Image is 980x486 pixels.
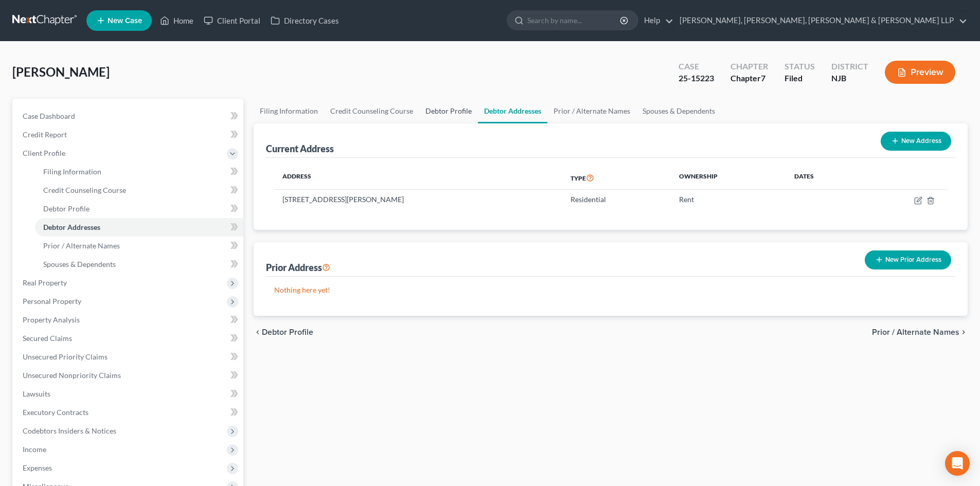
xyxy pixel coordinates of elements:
td: Rent [671,190,786,209]
span: Personal Property [23,297,81,305]
a: [PERSON_NAME], [PERSON_NAME], [PERSON_NAME] & [PERSON_NAME] LLP [674,11,967,30]
button: Prior / Alternate Names chevron_right [872,328,968,336]
i: chevron_left [254,328,262,336]
div: Current Address [266,142,334,155]
span: Codebtors Insiders & Notices [23,426,116,435]
a: Credit Counseling Course [35,181,243,200]
div: NJB [831,73,868,84]
a: Property Analysis [14,311,243,329]
div: Status [785,61,815,73]
td: Residential [562,190,671,209]
span: Case Dashboard [23,112,75,120]
a: Debtor Profile [419,99,478,123]
a: Prior / Alternate Names [35,237,243,255]
span: [PERSON_NAME] [12,64,110,79]
div: District [831,61,868,73]
a: Help [639,11,673,30]
div: Prior Address [266,261,330,274]
span: Expenses [23,463,52,472]
a: Filing Information [254,99,324,123]
span: Client Profile [23,149,65,157]
a: Spouses & Dependents [636,99,721,123]
input: Search by name... [527,11,621,30]
span: Prior / Alternate Names [872,328,959,336]
span: Unsecured Priority Claims [23,352,108,361]
a: Unsecured Nonpriority Claims [14,366,243,385]
div: Chapter [730,61,768,73]
a: Lawsuits [14,385,243,403]
a: Prior / Alternate Names [547,99,636,123]
i: chevron_right [959,328,968,336]
span: 7 [761,73,765,83]
th: Address [274,166,562,190]
div: Case [679,61,714,73]
span: Debtor Profile [262,328,313,336]
a: Spouses & Dependents [35,255,243,274]
div: Filed [785,73,815,84]
div: Open Intercom Messenger [945,451,970,476]
a: Debtor Addresses [478,99,547,123]
span: Spouses & Dependents [43,260,116,268]
th: Ownership [671,166,786,190]
span: New Case [108,17,142,25]
td: [STREET_ADDRESS][PERSON_NAME] [274,190,562,209]
span: Property Analysis [23,315,80,324]
span: Credit Report [23,130,67,139]
span: Executory Contracts [23,408,88,417]
a: Secured Claims [14,329,243,348]
p: Nothing here yet! [274,285,947,295]
span: Lawsuits [23,389,50,398]
a: Executory Contracts [14,403,243,422]
div: Chapter [730,73,768,84]
span: Real Property [23,278,67,287]
span: Secured Claims [23,334,72,343]
span: Credit Counseling Course [43,186,126,194]
a: Client Portal [199,11,265,30]
a: Unsecured Priority Claims [14,348,243,366]
a: Debtor Profile [35,200,243,218]
a: Debtor Addresses [35,218,243,237]
a: Case Dashboard [14,107,243,125]
button: New Prior Address [865,250,951,269]
div: 25-15223 [679,73,714,84]
a: Filing Information [35,163,243,181]
a: Credit Counseling Course [324,99,419,123]
th: Dates [786,166,861,190]
button: New Address [881,132,951,151]
th: Type [562,166,671,190]
span: Filing Information [43,167,101,176]
a: Credit Report [14,125,243,144]
button: Preview [885,61,955,84]
span: Debtor Profile [43,204,90,213]
span: Unsecured Nonpriority Claims [23,371,121,380]
span: Prior / Alternate Names [43,241,120,250]
a: Home [155,11,199,30]
button: chevron_left Debtor Profile [254,328,313,336]
span: Debtor Addresses [43,223,100,231]
span: Income [23,445,46,454]
a: Directory Cases [265,11,344,30]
